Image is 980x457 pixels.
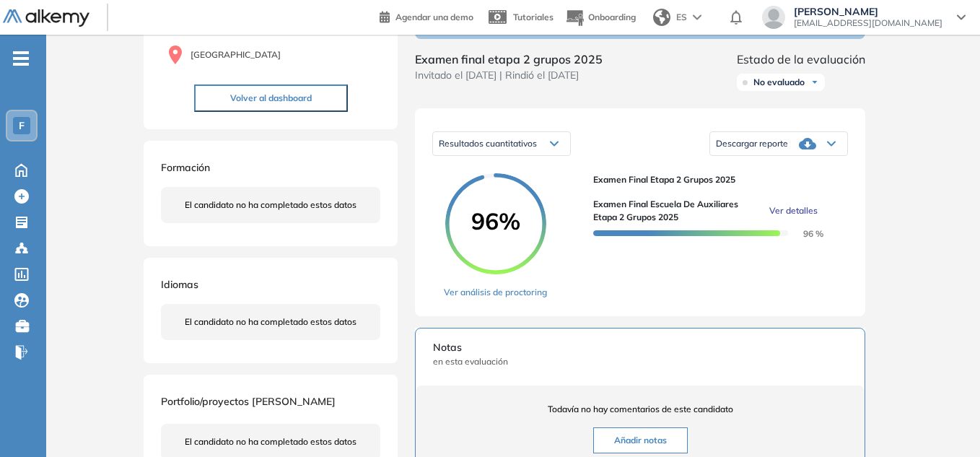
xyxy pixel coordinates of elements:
[380,7,473,25] a: Agendar una demo
[588,12,636,22] span: Onboarding
[810,78,819,87] img: Ícono de flecha
[395,12,473,22] span: Agendar una demo
[194,84,348,112] button: Volver al dashboard
[433,403,847,416] span: Todavía no hay comentarios de este candidato
[13,57,29,60] i: -
[565,2,636,33] button: Onboarding
[415,68,603,83] span: Invitado el [DATE] | Rindió el [DATE]
[19,120,25,131] span: F
[794,17,942,29] span: [EMAIL_ADDRESS][DOMAIN_NAME]
[794,6,942,17] span: [PERSON_NAME]
[593,198,764,224] span: Examen final Escuela de auxiliares etapa 2 grupos 2025
[444,286,547,299] a: Ver análisis de proctoring
[433,340,847,355] span: Notas
[786,228,823,239] span: 96 %
[415,51,603,68] span: Examen final etapa 2 grupos 2025
[753,77,805,88] span: No evaluado
[764,204,818,217] button: Ver detalles
[737,51,865,68] span: Estado de la evaluación
[693,14,701,20] img: arrow
[593,173,836,186] span: Examen final etapa 2 grupos 2025
[161,161,210,174] span: Formación
[653,9,670,26] img: world
[191,48,281,61] span: [GEOGRAPHIC_DATA]
[161,395,336,408] span: Portfolio/proyectos [PERSON_NAME]
[769,204,818,217] span: Ver detalles
[185,315,356,328] span: El candidato no ha completado estos datos
[161,278,198,291] span: Idiomas
[185,199,356,212] span: El candidato no ha completado estos datos
[433,355,847,368] span: en esta evaluación
[439,138,537,149] span: Resultados cuantitativos
[593,427,688,453] button: Añadir notas
[716,138,788,149] span: Descargar reporte
[513,12,554,22] span: Tutoriales
[3,9,89,27] img: Logo
[445,209,546,232] span: 96%
[185,435,356,448] span: El candidato no ha completado estos datos
[676,11,687,24] span: ES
